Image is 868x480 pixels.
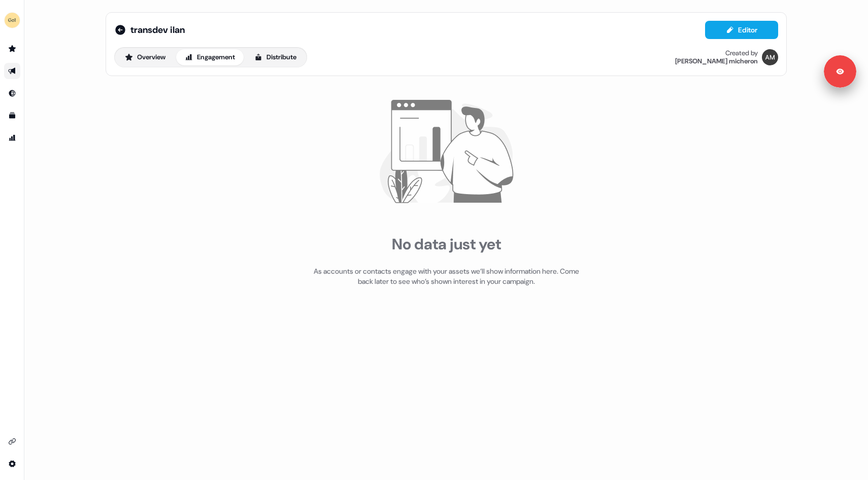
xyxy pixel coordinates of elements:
[762,49,778,65] img: alexandre
[705,21,778,39] button: Editor
[4,85,20,101] a: Go to Inbound
[116,49,174,65] button: Overview
[4,456,20,472] a: Go to integrations
[4,63,20,79] a: Go to outbound experience
[246,49,305,65] button: Distribute
[4,41,20,57] a: Go to prospects
[176,49,244,65] button: Engagement
[725,49,758,57] div: Created by
[312,266,581,286] div: As accounts or contacts engage with your assets we’ll show information here. Come back later to s...
[4,130,20,146] a: Go to attribution
[375,80,518,223] img: illustration showing a graph with no data
[705,26,778,36] a: Editor
[392,235,501,254] div: No data just yet
[130,24,185,36] span: transdev ilan
[4,433,20,450] a: Go to integrations
[675,57,758,65] div: [PERSON_NAME] micheron
[4,107,20,124] a: Go to templates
